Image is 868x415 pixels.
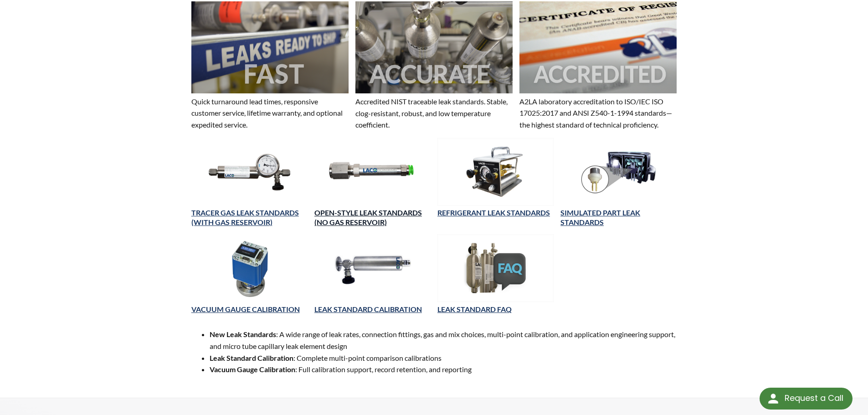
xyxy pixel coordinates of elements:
li: : Complete multi-point comparison calibrations [210,352,677,364]
p: Quick turnaround lead times, responsive customer service, lifetime warranty, and optional expedit... [191,96,349,131]
strong: Vacuum Gauge Calibration [210,365,295,374]
img: Leak Standard Calibration image [314,234,431,302]
p: A2LA laboratory accreditation to ISO/IEC ISO 17025:2017 and ANSI Z540-1-1994 standards—the highes... [519,96,677,131]
a: OPEN-STYLE LEAK STANDARDS (NO GAS RESERVOIR) [314,208,422,226]
div: Request a Call [785,388,843,409]
a: VACUUM GAUGE CALIBRATION [191,305,300,313]
img: Calibrated Leak Standard with Gauge [191,138,308,206]
img: Image showing the word ACCREDITED overlaid on it [519,1,677,93]
div: Request a Call [760,388,853,410]
a: SIMULATED PART LEAK STANDARDS [560,208,640,226]
strong: New Leak Standards [210,330,276,338]
img: Vacuum Gauge Calibration image [191,234,308,302]
p: Accredited NIST traceable leak standards. Stable, clog-resistant, robust, and low temperature coe... [355,96,513,131]
img: Refrigerant Leak Standard image [437,138,554,206]
img: round button [766,391,781,406]
a: REFRIGERANT LEAK STANDARDS [437,208,550,217]
img: FAQ image showing leak standard examples [437,234,554,302]
li: : Full calibration support, record retention, and reporting [210,364,677,375]
img: Open-Style Leak Standard [314,138,431,206]
a: TRACER GAS LEAK STANDARDS (WITH GAS RESERVOIR) [191,208,299,226]
a: LEAK STANDARD CALIBRATION [314,305,422,313]
img: Image showing the word ACCURATE overlaid on it [355,1,513,93]
img: Simulated Part Leak Standard image [560,138,677,206]
a: LEAK STANDARD FAQ [437,305,512,313]
strong: Leak Standard Calibration [210,354,293,362]
li: : A wide range of leak rates, connection fittings, gas and mix choices, multi-point calibration, ... [210,328,677,352]
img: Image showing the word FAST overlaid on it [191,1,349,93]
